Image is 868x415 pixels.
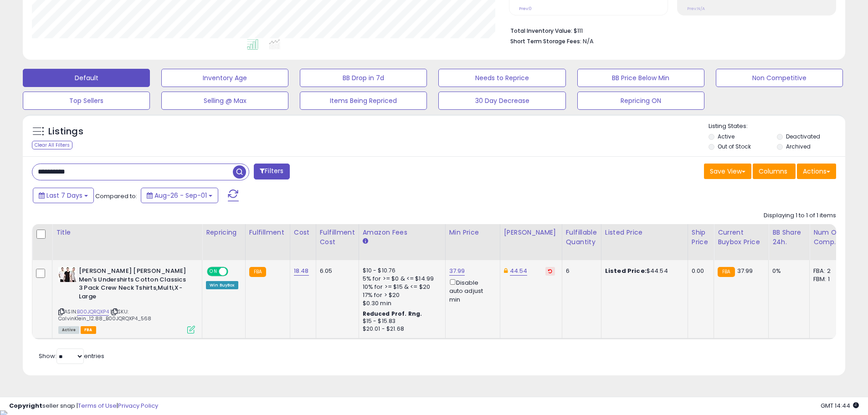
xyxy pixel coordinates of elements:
[208,268,219,276] span: ON
[504,228,558,237] div: [PERSON_NAME]
[605,228,684,237] div: Listed Price
[704,164,751,179] button: Save View
[300,92,427,110] button: Items Being Repriced
[772,228,806,247] div: BB Share 24h.
[813,267,843,275] div: FBA: 2
[510,37,581,45] b: Short Term Storage Fees:
[363,267,438,275] div: $10 - $10.76
[294,228,312,237] div: Cost
[449,266,465,276] a: 37.99
[78,401,117,410] a: Terms of Use
[716,69,843,87] button: Non Competitive
[363,299,438,307] div: $0.30 min
[46,191,82,200] span: Last 7 Days
[813,228,847,247] div: Num of Comp.
[79,267,190,303] b: [PERSON_NAME] [PERSON_NAME] Men's Undershirts Cotton Classics 3 Pack Crew Neck Tshirts,Multi,X-Large
[718,267,734,277] small: FBA
[9,401,42,410] strong: Copyright
[249,228,286,237] div: Fulfillment
[449,277,493,304] div: Disable auto adjust min
[39,352,104,360] span: Show: entries
[23,92,150,110] button: Top Sellers
[77,308,109,316] a: B00JQRQXP4
[320,228,355,247] div: Fulfillment Cost
[161,69,288,87] button: Inventory Age
[363,237,368,246] small: Amazon Fees.
[363,228,442,237] div: Amazon Fees
[206,228,241,237] div: Repricing
[821,401,859,410] span: 2025-09-9 14:44 GMT
[737,266,753,275] span: 37.99
[692,267,707,275] div: 0.00
[254,164,289,179] button: Filters
[786,143,811,150] label: Archived
[718,228,765,247] div: Current Buybox Price
[709,122,845,131] p: Listing States:
[510,266,528,276] a: 44.54
[363,275,438,283] div: 5% for >= $0 & <= $14.99
[786,133,820,140] label: Deactivated
[438,92,565,110] button: 30 Day Decrease
[58,267,195,333] div: ASIN:
[154,191,207,200] span: Aug-26 - Sep-01
[692,228,710,247] div: Ship Price
[363,291,438,299] div: 17% for > $20
[32,141,72,149] div: Clear All Filters
[813,275,843,283] div: FBM: 1
[56,228,198,237] div: Title
[294,266,309,276] a: 18.48
[772,267,802,275] div: 0%
[23,69,150,87] button: Default
[510,25,829,36] li: $111
[605,267,681,275] div: $44.54
[249,267,266,277] small: FBA
[797,164,836,179] button: Actions
[510,27,572,35] b: Total Inventory Value:
[566,267,594,275] div: 6
[718,133,734,140] label: Active
[58,267,77,282] img: 41XYlLiKvhL._SL40_.jpg
[58,308,151,322] span: | SKU: CalvinKlein_12.88_B00JQRQXP4_568
[764,211,836,220] div: Displaying 1 to 1 of 1 items
[449,228,496,237] div: Min Price
[577,69,704,87] button: BB Price Below Min
[753,164,796,179] button: Columns
[566,228,597,247] div: Fulfillable Quantity
[118,401,158,410] a: Privacy Policy
[759,167,787,176] span: Columns
[58,326,79,334] span: All listings currently available for purchase on Amazon
[363,318,438,325] div: $15 - $15.83
[363,283,438,291] div: 10% for >= $15 & <= $20
[320,267,352,275] div: 6.05
[687,6,705,11] small: Prev: N/A
[161,92,288,110] button: Selling @ Max
[81,326,96,334] span: FBA
[300,69,427,87] button: BB Drop in 7d
[206,281,238,289] div: Win BuyBox
[33,188,94,203] button: Last 7 Days
[438,69,565,87] button: Needs to Reprice
[9,402,158,410] div: seller snap | |
[363,325,438,333] div: $20.01 - $21.68
[583,37,594,46] span: N/A
[227,268,241,276] span: OFF
[48,125,83,138] h5: Listings
[718,143,751,150] label: Out of Stock
[141,188,218,203] button: Aug-26 - Sep-01
[577,92,704,110] button: Repricing ON
[605,266,647,275] b: Listed Price:
[95,192,137,200] span: Compared to:
[519,6,532,11] small: Prev: 0
[363,310,422,318] b: Reduced Prof. Rng.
